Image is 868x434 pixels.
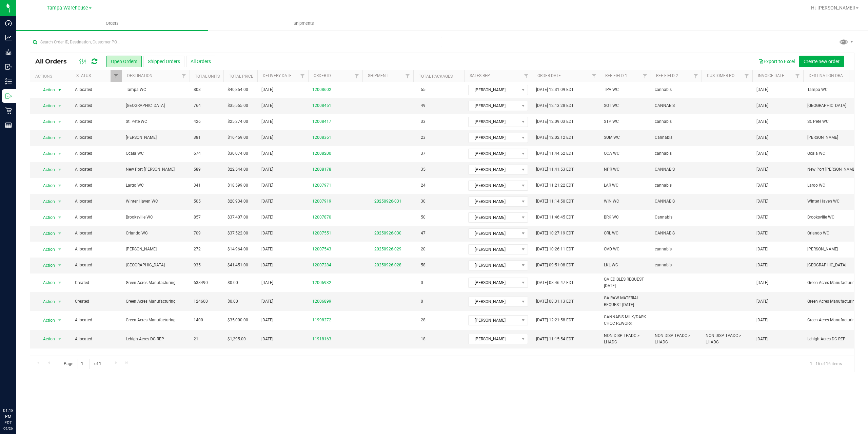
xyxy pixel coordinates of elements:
[228,298,238,305] span: $0.00
[469,213,519,222] span: [PERSON_NAME]
[37,297,55,306] span: Action
[194,336,198,342] span: 21
[312,230,331,237] a: 12007551
[690,70,702,82] a: Filter
[5,34,12,41] inline-svg: Analytics
[37,261,55,270] span: Action
[261,150,273,157] span: [DATE]
[228,317,248,323] span: $35,000.00
[126,336,185,342] span: Lehigh Acres DC REP
[811,5,855,11] span: Hi, [PERSON_NAME]!
[126,118,185,125] span: St. Pete WC
[655,102,675,109] span: CANNABIS
[261,102,273,109] span: [DATE]
[469,117,519,127] span: [PERSON_NAME]
[97,20,128,26] span: Orders
[417,133,429,143] span: 23
[805,359,847,369] span: 1 - 16 of 16 items
[126,298,185,305] span: Green Acres Manufacturing
[126,280,185,286] span: Green Acres Manufacturing
[469,229,519,238] span: [PERSON_NAME]
[741,70,752,82] a: Filter
[56,213,64,222] span: select
[56,181,64,190] span: select
[807,166,867,173] span: New Port [PERSON_NAME]
[799,56,844,67] button: Create new order
[261,317,273,323] span: [DATE]
[604,87,619,93] span: TPA WC
[469,316,519,325] span: [PERSON_NAME]
[417,278,427,288] span: 0
[194,198,201,205] span: 505
[756,182,768,189] span: [DATE]
[417,101,429,111] span: 49
[469,278,519,287] span: [PERSON_NAME]
[604,230,618,237] span: ORL WC
[312,87,331,93] a: 12008602
[194,118,201,125] span: 426
[30,37,442,47] input: Search Order ID, Destination, Customer PO...
[536,280,574,286] span: [DATE] 08:46:47 EDT
[756,336,768,342] span: [DATE]
[604,276,647,289] span: GA EDIBLES REQUEST [DATE]
[56,85,64,95] span: select
[807,182,867,189] span: Largo WC
[469,297,519,306] span: [PERSON_NAME]
[37,149,55,158] span: Action
[228,150,248,157] span: $30,074.00
[536,298,574,305] span: [DATE] 08:31:13 EDT
[126,214,185,221] span: Brooksville WC
[56,165,64,174] span: select
[194,134,201,141] span: 381
[536,246,574,252] span: [DATE] 10:26:11 EDT
[194,102,201,109] span: 764
[75,214,118,221] span: Allocated
[756,102,768,109] span: [DATE]
[37,165,55,174] span: Action
[807,230,867,237] span: Orlando WC
[56,245,64,254] span: select
[604,262,618,268] span: LKL WC
[536,214,574,221] span: [DATE] 11:46:45 EDT
[469,197,519,206] span: [PERSON_NAME]
[469,101,519,111] span: [PERSON_NAME]
[417,315,429,325] span: 28
[756,118,768,125] span: [DATE]
[417,297,427,306] span: 0
[228,280,238,286] span: $0.00
[194,230,201,237] span: 709
[604,182,618,189] span: LAR WC
[5,49,12,56] inline-svg: Grow
[312,198,331,205] a: 12007919
[56,149,64,158] span: select
[374,231,401,235] a: 20250926-030
[417,117,429,127] span: 33
[604,214,619,221] span: BRK WC
[126,150,185,157] span: Ocala WC
[351,70,362,82] a: Filter
[417,181,429,190] span: 24
[604,314,647,327] span: CANNABIS MILK/DARK CHOC REWORK
[261,134,273,141] span: [DATE]
[56,316,64,325] span: select
[605,73,627,78] a: Ref Field 1
[263,73,292,78] a: Delivery Date
[756,262,768,268] span: [DATE]
[756,214,768,221] span: [DATE]
[58,359,107,369] span: Page of 1
[37,245,55,254] span: Action
[261,262,273,268] span: [DATE]
[756,166,768,173] span: [DATE]
[35,58,74,65] span: All Orders
[194,280,208,286] span: 638490
[536,102,574,109] span: [DATE] 12:13:28 EDT
[106,56,142,67] button: Open Orders
[807,102,867,109] span: [GEOGRAPHIC_DATA]
[143,56,184,67] button: Shipped Orders
[75,150,118,157] span: Allocated
[75,198,118,205] span: Allocated
[655,262,672,268] span: cannabis
[35,74,68,79] div: Actions
[186,56,215,67] button: All Orders
[5,93,12,99] inline-svg: Outbound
